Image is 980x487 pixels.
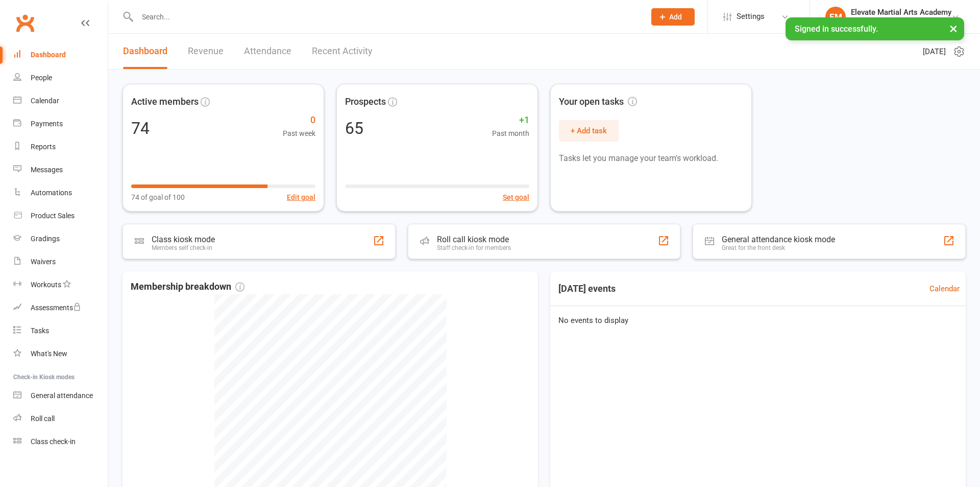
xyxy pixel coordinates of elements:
a: Clubworx [12,10,38,36]
div: Payments [31,120,63,128]
span: 74 of goal of 100 [131,192,185,203]
div: General attendance kiosk mode [722,235,835,244]
input: Search... [134,10,638,24]
a: Roll call [13,407,108,430]
div: Class kiosk mode [152,235,215,244]
a: People [13,66,108,89]
a: Calendar [13,89,108,112]
a: Workouts [13,273,108,296]
div: Class check-in [31,437,76,446]
div: Roll call [31,414,55,423]
p: Tasks let you manage your team's workload. [559,152,743,165]
button: × [944,17,963,39]
div: What's New [31,350,67,358]
h3: [DATE] events [550,280,624,298]
span: Signed in successfully. [795,24,878,34]
div: 74 [131,120,150,136]
a: Product Sales [13,204,108,227]
div: Automations [31,189,72,197]
a: What's New [13,342,108,365]
div: Product Sales [31,212,75,220]
a: Payments [13,112,108,135]
span: Add [669,13,682,21]
span: Past month [492,128,529,139]
button: + Add task [559,120,619,142]
div: Reports [31,143,56,151]
a: Reports [13,135,108,158]
a: General attendance kiosk mode [13,384,108,407]
div: Roll call kiosk mode [437,235,511,244]
a: Gradings [13,227,108,250]
div: Gradings [31,235,60,243]
button: Edit goal [287,192,315,203]
div: Members self check-in [152,244,215,251]
a: Attendance [244,34,291,69]
div: No events to display [546,306,970,335]
a: Revenue [188,34,224,69]
span: Settings [737,5,765,28]
a: Assessments [13,296,108,319]
div: Tasks [31,327,49,335]
span: Your open tasks [559,95,637,109]
a: Automations [13,181,108,204]
div: Elevate Martial Arts Academy [851,8,951,17]
div: Great for the front desk [722,244,835,251]
div: People [31,74,52,82]
div: 65 [345,120,363,136]
a: Dashboard [123,34,167,69]
div: Calendar [31,97,59,105]
a: Tasks [13,319,108,342]
a: Recent Activity [312,34,373,69]
div: EM [825,7,846,27]
button: Set goal [503,192,529,203]
span: Active members [131,95,199,109]
div: Staff check-in for members [437,244,511,251]
div: Waivers [31,258,56,266]
div: Elevate Martial Arts Academy [851,17,951,26]
a: Waivers [13,250,108,273]
span: +1 [492,113,529,128]
span: [DATE] [923,45,946,58]
a: Class kiosk mode [13,430,108,453]
button: Add [651,8,695,26]
span: Prospects [345,95,386,109]
span: 0 [283,113,315,128]
a: Messages [13,158,108,181]
div: Dashboard [31,51,66,59]
span: Membership breakdown [131,280,244,294]
a: Dashboard [13,43,108,66]
a: Calendar [929,283,960,295]
span: Past week [283,128,315,139]
div: Messages [31,166,63,174]
div: General attendance [31,391,93,400]
div: Assessments [31,304,81,312]
div: Workouts [31,281,61,289]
